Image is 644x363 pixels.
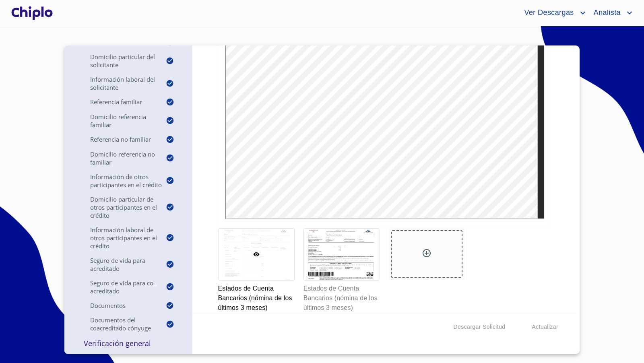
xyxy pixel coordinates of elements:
[588,6,625,19] span: Analista
[74,135,166,143] p: Referencia No Familiar
[74,316,166,332] p: Documentos del Coacreditado Cónyuge
[74,195,166,219] p: Domicilio particular de otros participantes en el crédito
[74,301,166,309] p: Documentos
[74,173,166,189] p: Información de otros participantes en el crédito
[74,98,166,106] p: Referencia Familiar
[450,320,509,334] button: Descargar Solicitud
[304,229,380,280] img: Estados de Cuenta Bancarios (nómina de los últimos 3 meses)
[532,322,558,332] span: Actualizar
[74,75,166,91] p: Información Laboral del Solicitante
[518,6,587,19] button: account of current user
[74,279,166,295] p: Seguro de Vida para Co-acreditado
[218,280,294,313] p: Estados de Cuenta Bancarios (nómina de los últimos 3 meses)
[74,256,166,272] p: Seguro de Vida para Acreditado
[303,280,379,313] p: Estados de Cuenta Bancarios (nómina de los últimos 3 meses)
[588,6,634,19] button: account of current user
[454,322,506,332] span: Descargar Solicitud
[529,320,561,334] button: Actualizar
[74,226,166,250] p: Información laboral de otros participantes en el crédito
[74,338,182,348] p: Verificación General
[74,150,166,166] p: Domicilio Referencia No Familiar
[518,6,578,19] span: Ver Descargas
[74,113,166,129] p: Domicilio Referencia Familiar
[225,3,545,219] iframe: Estados de Cuenta Bancarios (nómina de los últimos 3 meses)
[74,53,166,69] p: Domicilio Particular del Solicitante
